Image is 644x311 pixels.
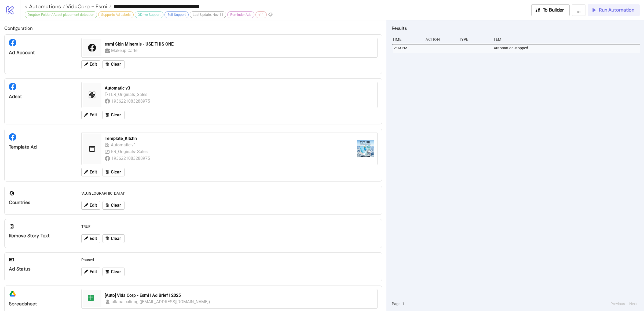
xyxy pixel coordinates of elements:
[111,155,151,162] div: 1936221083288975
[90,269,97,274] span: Edit
[392,25,640,32] h2: Results
[111,236,121,241] span: Clear
[65,3,107,10] span: VidaCorp - Esmi
[79,221,380,232] div: TRUE
[103,201,125,210] button: Clear
[9,266,72,272] div: Ad Status
[81,168,100,176] button: Edit
[103,111,125,119] button: Clear
[392,34,421,45] div: Time
[98,11,134,18] div: Supports Ad Labels
[111,269,121,274] span: Clear
[493,43,641,53] div: Automation stopped
[135,11,163,18] div: GDrive Support
[459,34,488,45] div: Type
[393,43,423,53] div: 2:09 PM
[90,62,97,67] span: Edit
[9,233,72,239] div: Remove Story Text
[227,11,254,18] div: Reminder Ads
[111,47,140,54] div: Makeup Cartel
[90,236,97,241] span: Edit
[588,4,640,16] button: Run Automation
[81,111,100,119] button: Edit
[79,188,380,198] div: "AU,[GEOGRAPHIC_DATA]"
[9,301,72,307] div: Spreadsheet
[255,11,267,18] div: v11
[111,91,148,98] div: ER_Originals_Sales
[599,7,634,13] span: Run Automation
[111,142,137,148] div: Automatic v1
[9,94,72,100] div: Adset
[111,113,121,117] span: Clear
[103,268,125,276] button: Clear
[111,62,121,67] span: Clear
[492,34,640,45] div: Item
[111,148,149,155] div: ER_Originals- Sales
[90,203,97,208] span: Edit
[425,34,455,45] div: Action
[90,170,97,175] span: Edit
[25,4,65,9] a: < Automations
[628,301,639,307] button: Next
[103,60,125,69] button: Clear
[164,11,189,18] div: Edit Support
[531,4,570,16] button: To Builder
[81,268,100,276] button: Edit
[90,113,97,117] span: Edit
[400,301,406,307] button: 1
[190,11,226,18] div: Last Update: Nov-11
[111,98,151,105] div: 1936221083288975
[105,136,353,142] div: Template_Kitchn
[103,234,125,243] button: Clear
[25,11,97,18] div: Dropbox Folder / Asset placement detection
[105,85,374,91] div: Automatic v3
[9,50,72,56] div: Ad Account
[112,298,211,305] div: allana.calinog ([EMAIL_ADDRESS][DOMAIN_NAME])
[609,301,627,307] button: Previous
[572,4,586,16] button: ...
[111,170,121,175] span: Clear
[4,25,382,32] h2: Configuration
[543,7,564,13] span: To Builder
[9,144,72,150] div: Template Ad
[81,60,100,69] button: Edit
[103,168,125,176] button: Clear
[105,293,374,298] div: [Auto] Vida Corp - Esmi | Ad Brief | 2025
[81,201,100,210] button: Edit
[392,301,400,307] span: Page
[65,4,111,9] a: VidaCorp - Esmi
[79,255,380,265] div: Paused
[111,203,121,208] span: Clear
[81,234,100,243] button: Edit
[9,199,72,206] div: Countries
[357,140,374,157] img: https://scontent-fra5-2.xx.fbcdn.net/v/t45.1600-4/524873932_1842414079984945_397294475026080719_n...
[105,41,374,47] div: esmi Skin Minerals - USE THIS ONE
